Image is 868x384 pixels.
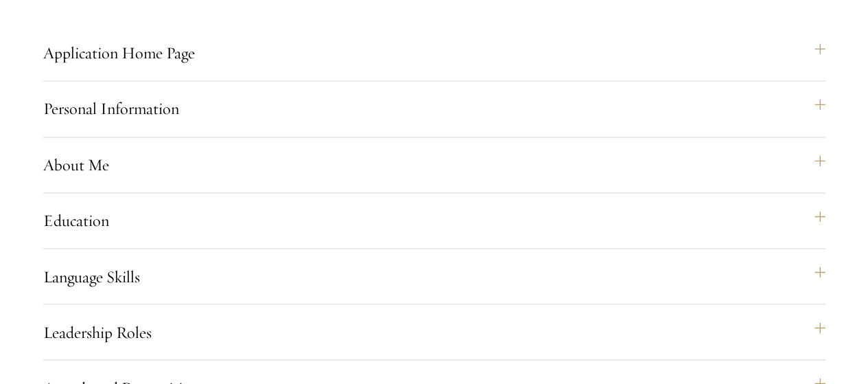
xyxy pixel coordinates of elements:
button: Personal Information [43,92,825,125]
button: About Me [43,148,825,181]
button: Education [43,204,825,237]
button: Application Home Page [43,36,825,69]
button: Leadership Roles [43,315,825,348]
button: Language Skills [43,260,825,293]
